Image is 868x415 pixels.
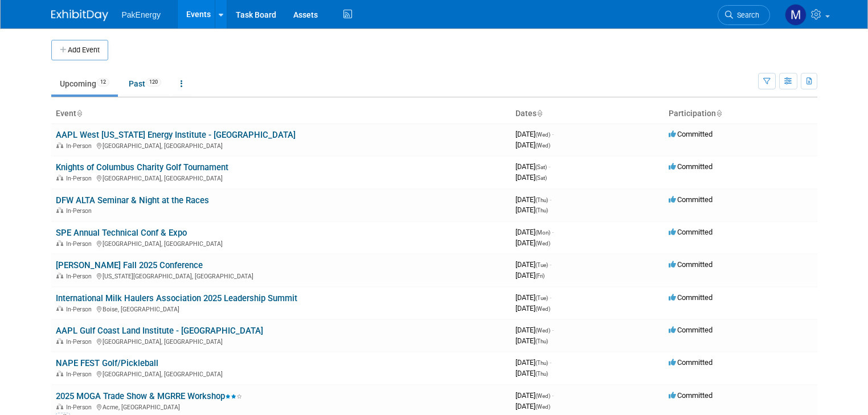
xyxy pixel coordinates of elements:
span: (Wed) [535,404,550,410]
span: [DATE] [515,206,548,214]
span: PakEnergy [122,10,161,19]
span: Committed [669,162,713,171]
span: In-Person [66,240,95,248]
span: Committed [669,326,713,334]
span: (Thu) [535,338,548,344]
span: (Wed) [535,142,550,149]
span: - [550,195,551,204]
span: - [552,228,554,236]
span: [DATE] [515,130,554,138]
img: In-Person Event [56,273,63,278]
img: In-Person Event [56,240,63,246]
span: [DATE] [515,239,550,247]
span: Committed [669,195,713,204]
img: Mary Walker [785,4,806,26]
span: - [548,162,550,171]
div: Acme, [GEOGRAPHIC_DATA] [56,402,506,411]
span: In-Person [66,338,95,346]
span: [DATE] [515,162,550,171]
th: Dates [511,104,664,124]
span: Committed [669,228,713,236]
span: [DATE] [515,141,550,149]
span: (Sat) [535,164,547,170]
div: [US_STATE][GEOGRAPHIC_DATA], [GEOGRAPHIC_DATA] [56,271,506,280]
img: In-Person Event [56,371,63,376]
span: Committed [669,293,713,302]
a: Knights of Columbus Charity Golf Tournament [56,162,228,172]
span: (Tue) [535,295,548,301]
th: Event [51,104,511,124]
span: (Thu) [535,371,548,377]
a: Sort by Event Name [76,109,82,118]
span: - [552,130,554,138]
a: SPE Annual Technical Conf & Expo [56,228,187,238]
span: 12 [97,78,109,87]
a: 2025 MOGA Trade Show & MGRRE Workshop [56,391,242,401]
span: Committed [669,391,713,400]
span: (Wed) [535,393,550,399]
span: (Wed) [535,132,550,138]
span: [DATE] [515,402,550,410]
span: [DATE] [515,228,554,236]
span: - [552,326,554,334]
span: (Thu) [535,207,548,213]
span: - [550,358,551,367]
span: [DATE] [515,260,551,269]
span: 120 [146,78,161,87]
span: (Thu) [535,197,548,203]
a: Sort by Participation Type [716,109,722,118]
div: [GEOGRAPHIC_DATA], [GEOGRAPHIC_DATA] [56,141,506,150]
span: - [550,293,551,302]
span: (Mon) [535,229,550,236]
a: Sort by Start Date [537,109,542,118]
span: Committed [669,358,713,367]
span: In-Person [66,273,95,280]
span: [DATE] [515,195,551,204]
img: ExhibitDay [51,10,108,21]
a: Upcoming12 [51,73,118,94]
span: [DATE] [515,369,548,377]
a: AAPL Gulf Coast Land Institute - [GEOGRAPHIC_DATA] [56,326,263,336]
span: [DATE] [515,391,554,400]
span: In-Person [66,142,95,150]
img: In-Person Event [56,207,63,213]
span: [DATE] [515,271,544,280]
span: In-Person [66,175,95,182]
div: [GEOGRAPHIC_DATA], [GEOGRAPHIC_DATA] [56,239,506,248]
span: In-Person [66,306,95,313]
div: Boise, [GEOGRAPHIC_DATA] [56,304,506,313]
span: [DATE] [515,293,551,302]
span: [DATE] [515,358,551,367]
span: [DATE] [515,336,548,345]
span: - [552,391,554,400]
span: (Wed) [535,240,550,246]
span: (Wed) [535,306,550,312]
span: Search [733,11,759,19]
span: In-Person [66,404,95,411]
img: In-Person Event [56,306,63,311]
img: In-Person Event [56,142,63,148]
a: DFW ALTA Seminar & Night at the Races [56,195,209,206]
span: Committed [669,260,713,269]
span: (Wed) [535,327,550,334]
div: [GEOGRAPHIC_DATA], [GEOGRAPHIC_DATA] [56,173,506,182]
span: Committed [669,130,713,138]
th: Participation [664,104,817,124]
a: NAPE FEST Golf/Pickleball [56,358,158,368]
a: Search [718,5,770,25]
span: (Thu) [535,360,548,366]
span: (Sat) [535,175,547,181]
div: [GEOGRAPHIC_DATA], [GEOGRAPHIC_DATA] [56,336,506,346]
span: - [550,260,551,269]
a: International Milk Haulers Association 2025 Leadership Summit [56,293,297,303]
span: [DATE] [515,304,550,313]
span: In-Person [66,207,95,215]
span: [DATE] [515,173,547,182]
button: Add Event [51,40,108,60]
span: (Fri) [535,273,544,279]
img: In-Person Event [56,175,63,180]
a: AAPL West [US_STATE] Energy Institute - [GEOGRAPHIC_DATA] [56,130,296,140]
a: [PERSON_NAME] Fall 2025 Conference [56,260,203,270]
div: [GEOGRAPHIC_DATA], [GEOGRAPHIC_DATA] [56,369,506,378]
span: [DATE] [515,326,554,334]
